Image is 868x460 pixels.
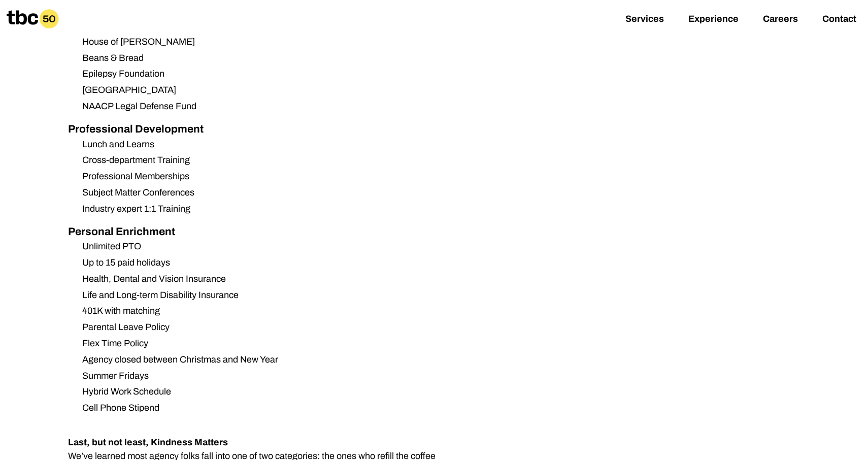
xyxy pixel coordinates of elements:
[74,138,457,151] li: Lunch and Learns
[74,51,457,65] li: Beans & Bread
[74,240,457,253] li: Unlimited PTO
[625,14,664,26] a: Services
[74,337,457,350] li: Flex Time Policy
[68,121,458,138] h3: Professional Development
[68,224,458,240] h3: Personal Enrichment
[822,14,856,26] a: Contact
[74,369,457,383] li: Summer Fridays
[74,385,457,399] li: Hybrid Work Schedule
[68,437,228,447] strong: Last, but not least, Kindness Matters
[74,67,457,81] li: Epilepsy Foundation
[688,14,739,26] a: Experience
[74,202,457,216] li: Industry expert 1:1 Training
[74,304,457,318] li: 401K with matching
[74,320,457,334] li: Parental Leave Policy
[74,288,457,302] li: Life and Long-term Disability Insurance
[74,353,457,367] li: Agency closed between Christmas and New Year
[74,83,457,97] li: [GEOGRAPHIC_DATA]
[74,272,457,286] li: Health, Dental and Vision Insurance
[74,100,457,113] li: NAACP Legal Defense Fund
[763,14,798,26] a: Careers
[74,186,457,200] li: Subject Matter Conferences
[74,256,457,270] li: Up to 15 paid holidays
[74,170,457,183] li: Professional Memberships
[74,401,457,415] li: Cell Phone Stipend
[74,35,457,49] li: House of [PERSON_NAME]
[74,153,457,167] li: Cross-department Training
